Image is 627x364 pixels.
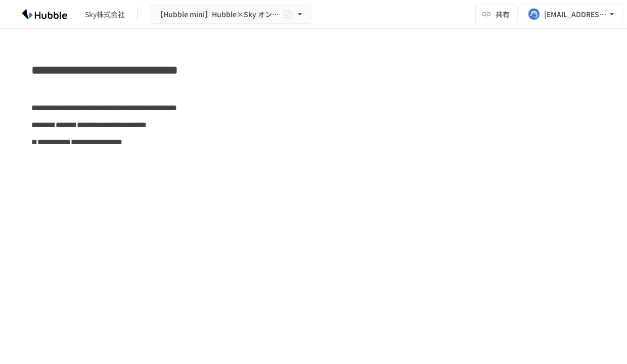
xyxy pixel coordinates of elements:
div: Sky株式会社 [85,9,125,20]
span: 共有 [496,9,510,20]
img: HzDRNkGCf7KYO4GfwKnzITak6oVsp5RHeZBEM1dQFiQ [12,6,77,22]
button: 【Hubble mini】Hubble×Sky オンボーディングプロジェクト [150,5,311,24]
span: 【Hubble mini】Hubble×Sky オンボーディングプロジェクト [156,8,281,21]
button: [EMAIL_ADDRESS][DOMAIN_NAME] [522,4,623,24]
button: 共有 [475,4,518,24]
div: [EMAIL_ADDRESS][DOMAIN_NAME] [544,8,607,21]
